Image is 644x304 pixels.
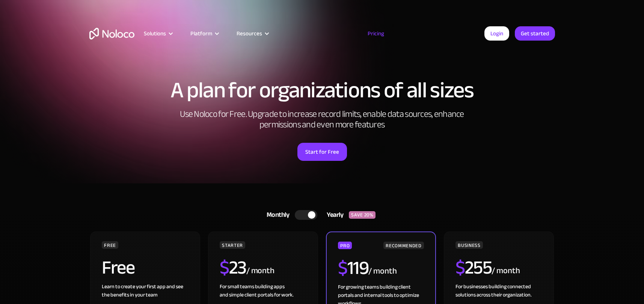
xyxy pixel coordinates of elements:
div: Yearly [317,209,349,221]
div: BUSINESS [455,241,483,249]
h2: 23 [220,258,246,277]
div: Platform [181,29,227,38]
span: $ [220,250,229,285]
a: Get started [515,26,555,41]
h1: A plan for organizations of all sizes [89,79,555,101]
h2: 119 [338,259,368,277]
div: / month [492,265,520,277]
div: Monthly [257,209,295,221]
div: Solutions [144,29,166,38]
h2: Free [102,258,134,277]
a: Start for Free [297,143,347,161]
div: / month [368,265,397,277]
div: / month [246,265,274,277]
div: FREE [102,241,118,249]
div: Resources [227,29,277,38]
span: $ [455,250,465,285]
div: STARTER [220,241,245,249]
div: RECOMMENDED [383,242,424,249]
div: PRO [338,242,352,249]
div: Resources [237,29,262,38]
div: Solutions [134,29,181,38]
div: SAVE 20% [349,211,376,219]
h2: 255 [455,258,492,277]
a: Login [484,26,509,41]
h2: Use Noloco for Free. Upgrade to increase record limits, enable data sources, enhance permissions ... [172,109,472,130]
div: Platform [190,29,212,38]
a: Pricing [358,29,394,38]
span: $ [338,250,347,286]
a: home [89,28,134,39]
